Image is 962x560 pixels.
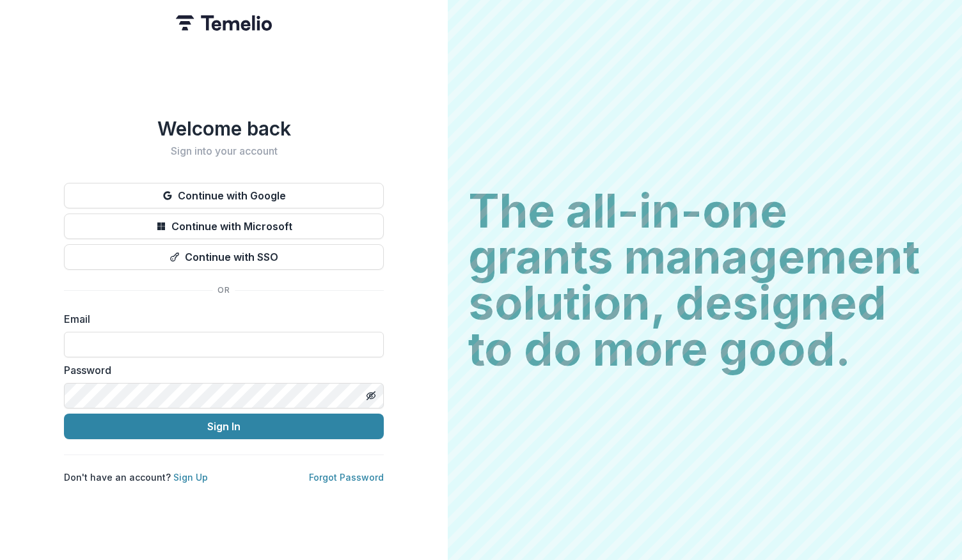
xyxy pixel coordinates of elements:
[64,244,384,270] button: Continue with SSO
[64,117,384,140] h1: Welcome back
[64,311,376,327] label: Email
[64,362,376,378] label: Password
[64,414,384,439] button: Sign In
[64,183,384,208] button: Continue with Google
[64,145,384,157] h2: Sign into your account
[64,471,208,484] p: Don't have an account?
[173,472,208,483] a: Sign Up
[361,385,381,406] button: Toggle password visibility
[309,472,384,483] a: Forgot Password
[64,214,384,239] button: Continue with Microsoft
[176,15,272,31] img: Temelio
